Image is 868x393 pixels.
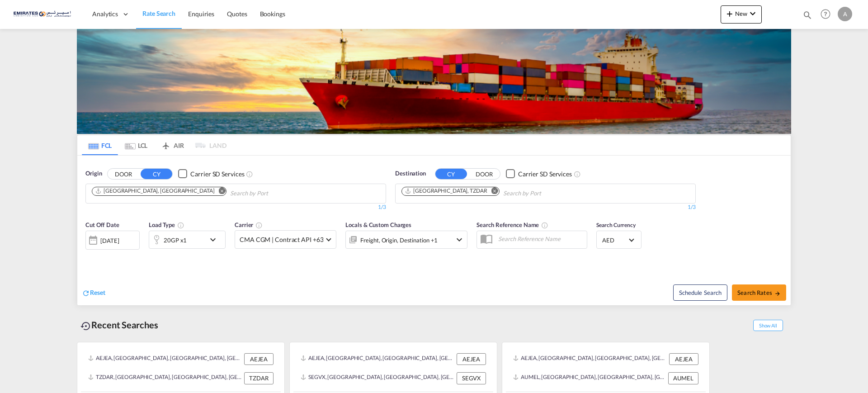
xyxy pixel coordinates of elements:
[476,221,548,228] span: Search Reference Name
[668,372,698,384] div: AUMEL
[227,10,247,18] span: Quotes
[541,222,548,229] md-icon: Your search will be saved by the below given name
[82,135,226,155] md-pagination-wrapper: Use the left and right arrow keys to navigate between tabs
[85,249,92,261] md-datepicker: Select
[724,8,735,19] md-icon: icon-plus 400-fg
[753,320,783,331] span: Show All
[518,170,572,179] div: Carrier SD Services
[673,284,727,301] button: Note: By default Schedule search will only considerorigin ports, destination ports and cut off da...
[818,6,838,23] div: Help
[85,204,386,211] div: 1/3
[260,10,285,18] span: Bookings
[212,187,226,196] button: Remove
[141,169,172,179] button: CY
[154,135,190,155] md-tab-item: AIR
[230,186,316,201] input: Chips input.
[85,169,102,178] span: Origin
[400,184,593,201] md-chips-wrap: Chips container. Use arrow keys to select chips.
[255,222,263,229] md-icon: The selected Trucker/Carrierwill be displayed in the rate results If the rates are from another f...
[160,140,171,147] md-icon: icon-airplane
[95,187,216,195] div: Press delete to remove this chip.
[506,169,572,179] md-checkbox: Checkbox No Ink
[454,234,465,245] md-icon: icon-chevron-down
[345,221,411,228] span: Locals & Custom Charges
[513,353,667,365] div: AEJEA, Jebel Ali, United Arab Emirates, Middle East, Middle East
[88,353,242,365] div: AEJEA, Jebel Ali, United Arab Emirates, Middle East, Middle East
[457,372,486,384] div: SEGVX
[468,169,500,179] button: DOOR
[90,289,105,296] span: Reset
[142,9,175,17] span: Rate Search
[149,221,184,228] span: Load Type
[118,135,154,155] md-tab-item: LCL
[737,289,781,296] span: Search Rates
[457,353,486,365] div: AEJEA
[246,170,253,178] md-icon: Unchecked: Search for CY (Container Yard) services for all selected carriers.Checked : Search for...
[85,231,140,250] div: [DATE]
[90,184,320,201] md-chips-wrap: Chips container. Use arrow keys to select chips.
[85,221,119,228] span: Cut Off Date
[802,10,812,20] md-icon: icon-magnify
[601,233,637,246] md-select: Select Currency: د.إ AEDUnited Arab Emirates Dirham
[513,372,666,384] div: AUMEL, Melbourne, Australia, Oceania, Oceania
[108,169,139,179] button: DOOR
[301,353,454,365] div: AEJEA, Jebel Ali, United Arab Emirates, Middle East, Middle East
[596,222,636,228] span: Search Currency
[244,372,274,384] div: TZDAR
[100,237,119,245] div: [DATE]
[244,353,274,365] div: AEJEA
[774,290,781,297] md-icon: icon-arrow-right
[164,234,187,246] div: 20GP x1
[77,315,162,335] div: Recent Searches
[82,135,118,155] md-tab-item: FCL
[405,187,489,195] div: Press delete to remove this chip.
[235,221,263,228] span: Carrier
[503,186,589,201] input: Chips input.
[818,6,833,22] span: Help
[494,232,587,246] input: Search Reference Name
[732,284,786,301] button: Search Ratesicon-arrow-right
[486,187,499,196] button: Remove
[92,9,118,19] span: Analytics
[724,10,758,17] span: New
[177,222,184,229] md-icon: icon-information-outline
[405,187,487,195] div: Dar es Salaam, TZDAR
[669,353,698,365] div: AEJEA
[188,10,214,18] span: Enquiries
[82,289,90,297] md-icon: icon-refresh
[395,169,426,178] span: Destination
[395,204,696,211] div: 1/3
[240,235,323,244] span: CMA CGM | Contract API +63
[77,29,791,134] img: LCL+%26+FCL+BACKGROUND.png
[301,372,454,384] div: SEGVX, Gavle, Sweden, Northern Europe, Europe
[77,156,791,305] div: OriginDOOR CY Checkbox No InkUnchecked: Search for CY (Container Yard) services for all selected ...
[435,169,467,179] button: CY
[838,7,852,21] div: A
[14,4,75,24] img: c67187802a5a11ec94275b5db69a26e6.png
[82,288,105,298] div: icon-refreshReset
[149,231,226,249] div: 20GP x1icon-chevron-down
[802,10,812,24] div: icon-magnify
[95,187,214,195] div: Jebel Ali, AEJEA
[208,234,223,245] md-icon: icon-chevron-down
[178,169,244,179] md-checkbox: Checkbox No Ink
[602,236,627,244] span: AED
[574,170,581,178] md-icon: Unchecked: Search for CY (Container Yard) services for all selected carriers.Checked : Search for...
[80,321,91,331] md-icon: icon-backup-restore
[360,234,438,246] div: Freight Origin Destination Factory Stuffing
[747,8,758,19] md-icon: icon-chevron-down
[88,372,242,384] div: TZDAR, Dar es Salaam, Tanzania, United Republic of, Eastern Africa, Africa
[721,5,762,24] button: icon-plus 400-fgNewicon-chevron-down
[345,231,467,249] div: Freight Origin Destination Factory Stuffingicon-chevron-down
[190,170,244,179] div: Carrier SD Services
